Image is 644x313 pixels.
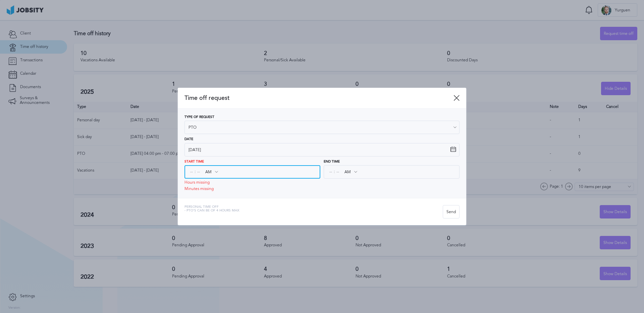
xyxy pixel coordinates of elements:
span: : [334,170,335,174]
span: Start Time [184,160,204,164]
span: Date [184,137,193,141]
input: -- [328,166,334,178]
span: Minutes missing [184,187,214,191]
input: -- [196,166,202,178]
span: : [195,170,196,174]
span: - PTO's can be of 4 hours max [184,209,239,213]
span: Personal Time Off [184,205,239,209]
span: Hours missing [184,180,210,185]
span: Time off request [184,95,453,102]
button: Send [443,205,460,218]
div: Send [443,205,459,219]
input: -- [189,166,195,178]
input: -- [335,166,341,178]
span: Type of Request [184,115,214,119]
span: End Time [324,160,340,164]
